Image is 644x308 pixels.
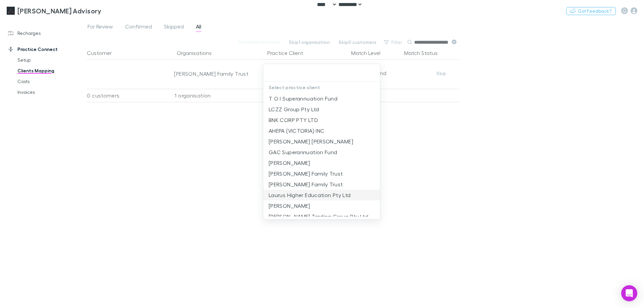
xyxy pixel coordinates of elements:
[263,115,380,125] li: BNK CORP PTY LTD
[263,200,380,211] li: [PERSON_NAME]
[263,136,380,147] li: [PERSON_NAME] [PERSON_NAME]
[263,179,380,190] li: [PERSON_NAME] Family Trust
[621,285,637,301] div: Open Intercom Messenger
[263,82,380,93] p: Select practice client
[263,168,380,179] li: [PERSON_NAME] Family Trust
[263,190,380,200] li: Laurus Higher Education Pty Ltd
[263,125,380,136] li: AHEPA (VICTORIA) INC
[263,147,380,158] li: GAC Superannuation Fund
[263,158,380,168] li: [PERSON_NAME]
[263,211,380,222] li: [PERSON_NAME] Trading Group Pty Ltd
[263,104,380,115] li: LCZZ Group Pty Ltd
[263,93,380,104] li: T O I Superannuation Fund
